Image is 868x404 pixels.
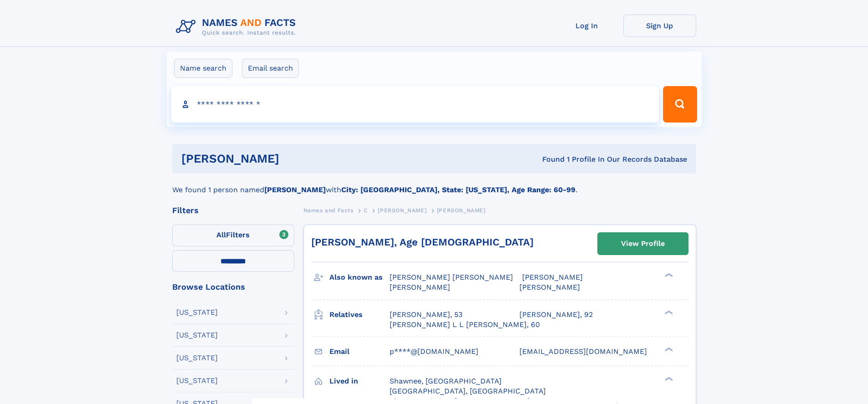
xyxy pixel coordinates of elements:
[171,86,659,123] input: search input
[176,309,218,316] div: [US_STATE]
[519,283,580,291] span: [PERSON_NAME]
[390,387,546,395] span: [GEOGRAPHIC_DATA], [GEOGRAPHIC_DATA]
[390,310,462,320] a: [PERSON_NAME], 53
[550,15,623,37] a: Log In
[264,185,326,194] b: [PERSON_NAME]
[176,377,218,384] div: [US_STATE]
[623,15,696,37] a: Sign Up
[174,59,232,78] label: Name search
[663,309,673,315] div: ❯
[329,307,390,322] h3: Relatives
[172,15,303,39] img: Logo Names and Facts
[663,376,673,382] div: ❯
[378,205,426,216] a: [PERSON_NAME]
[390,320,540,330] a: [PERSON_NAME] L L [PERSON_NAME], 60
[181,153,411,164] h1: [PERSON_NAME]
[663,86,697,123] button: Search Button
[311,236,534,248] a: [PERSON_NAME], Age [DEMOGRAPHIC_DATA]
[329,344,390,359] h3: Email
[663,272,673,278] div: ❯
[519,310,593,320] a: [PERSON_NAME], 92
[378,207,426,214] span: [PERSON_NAME]
[519,347,647,356] span: [EMAIL_ADDRESS][DOMAIN_NAME]
[621,233,665,254] div: View Profile
[411,154,687,164] div: Found 1 Profile In Our Records Database
[329,373,390,389] h3: Lived in
[390,283,450,291] span: [PERSON_NAME]
[172,206,294,215] div: Filters
[390,273,513,281] span: [PERSON_NAME] [PERSON_NAME]
[176,354,218,362] div: [US_STATE]
[522,273,583,281] span: [PERSON_NAME]
[390,377,502,385] span: Shawnee, [GEOGRAPHIC_DATA]
[329,270,390,285] h3: Also known as
[216,230,226,239] span: All
[176,332,218,339] div: [US_STATE]
[341,185,575,194] b: City: [GEOGRAPHIC_DATA], State: [US_STATE], Age Range: 60-99
[437,207,486,214] span: [PERSON_NAME]
[172,283,294,291] div: Browse Locations
[242,59,299,78] label: Email search
[663,346,673,352] div: ❯
[172,225,294,246] label: Filters
[364,205,368,216] a: C
[172,174,696,195] div: We found 1 person named with .
[598,233,688,255] a: View Profile
[364,207,368,214] span: C
[303,205,354,216] a: Names and Facts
